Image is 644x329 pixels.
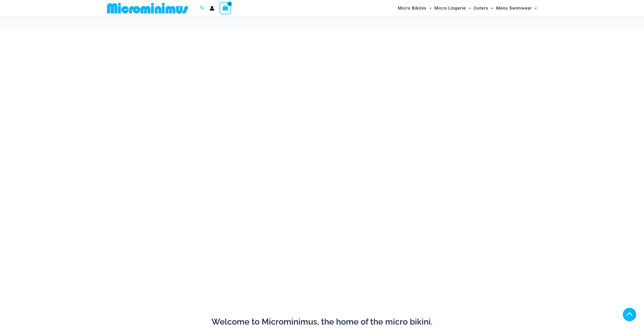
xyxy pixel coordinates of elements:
a: Account icon link [210,6,214,11]
span: Menu Toggle [532,2,537,15]
span: Micro Lingerie [434,2,466,15]
span: Mens Swimwear [496,2,532,15]
a: OutersMenu ToggleMenu Toggle [472,2,495,15]
span: Menu Toggle [427,2,432,15]
img: MM SHOP LOGO FLAT [105,2,190,14]
span: Outers [474,2,488,15]
span: Menu Toggle [488,2,494,15]
a: Search icon link [200,5,204,11]
span: Micro Bikinis [398,2,427,15]
nav: Site Navigation [396,1,539,16]
h2: Welcome to Microminimus, the home of the micro bikini. [109,316,535,327]
a: Micro BikinisMenu ToggleMenu Toggle [397,2,433,15]
a: Micro LingerieMenu ToggleMenu Toggle [433,2,472,15]
span: Menu Toggle [466,2,471,15]
a: Mens SwimwearMenu ToggleMenu Toggle [495,2,538,15]
a: View Shopping Cart, empty [219,2,231,14]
